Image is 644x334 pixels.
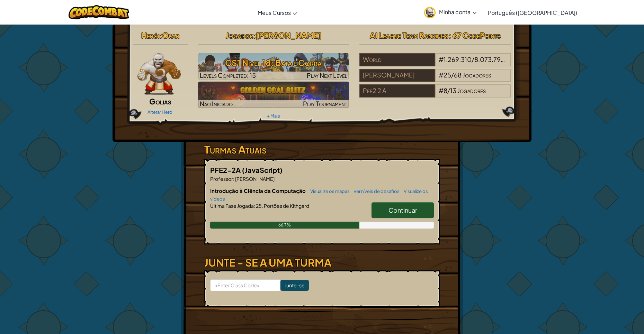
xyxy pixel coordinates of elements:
[454,71,462,79] span: 68
[488,9,577,16] span: Português ([GEOGRAPHIC_DATA])
[424,7,436,18] img: avatar
[484,3,581,22] a: Português ([GEOGRAPHIC_DATA])
[256,30,321,40] span: [PERSON_NAME]
[210,203,254,209] span: Última Fase Jogada
[254,203,255,209] span: :
[444,71,451,79] span: 25
[254,3,301,22] a: Meus Cursos
[198,55,349,71] h3: CS1 Nível 18: Bata e Corra
[359,84,435,98] div: Pfe2 2 A
[370,30,448,40] span: AI League Team Rankings
[204,142,440,157] h3: Turmas Atuais
[439,8,477,16] span: Minha conta
[359,69,435,82] div: [PERSON_NAME]
[388,206,417,214] span: Continuar
[451,71,454,79] span: /
[463,71,491,79] span: Jogadores
[303,100,347,108] span: Play Tournament
[200,71,256,79] span: Levels Completed: 15
[447,86,450,94] span: /
[472,55,474,63] span: /
[439,86,444,94] span: #
[210,166,242,174] span: PFE2-2A
[421,1,480,23] a: Minha conta
[198,53,349,80] a: Play Next Level
[307,71,347,79] span: Play Next Level
[198,82,349,108] a: Não IniciadoPlay Tournament
[450,86,456,94] span: 13
[69,5,129,19] img: CodeCombat logo
[280,280,309,291] input: Junte-se
[210,279,280,291] input: <Enter Class Code>
[359,53,435,66] div: World
[159,30,162,40] span: :
[474,55,505,63] span: 8.073.792
[506,55,534,63] span: Jogadores
[233,176,234,182] span: :
[141,30,159,40] span: Herói
[439,71,444,79] span: #
[147,109,173,115] a: Alterar Herói
[359,91,511,99] a: Pfe2 2 A#8/13Jogadores
[444,55,472,63] span: 1.269.310
[258,9,291,16] span: Meus Cursos
[359,75,511,83] a: [PERSON_NAME]#25/68Jogadores
[210,176,233,182] span: Professor
[350,188,400,194] a: ver níveis de desafios
[359,60,511,68] a: World#1.269.310/8.073.792Jogadores
[162,30,179,40] span: Okar
[253,30,256,40] span: :
[242,166,283,174] span: (JavaScript)
[457,86,486,94] span: Jogadores
[204,255,440,270] h3: JUNTE - SE A UMA TURMA
[263,203,309,209] span: Portões de Kithgard
[234,176,275,182] span: [PERSON_NAME]
[210,187,307,194] span: Introdução à Ciência da Computação
[439,55,444,63] span: #
[255,203,263,209] span: 25.
[307,188,350,194] a: Visualize os mapas
[210,222,359,229] div: 66.7%
[444,86,447,94] span: 8
[448,30,501,40] span: : 67 CodePoints
[137,53,181,95] img: goliath-pose.png
[200,100,233,108] span: Não Iniciado
[198,53,349,80] img: CS1 Nível 18: Bata e Corra
[226,30,253,40] span: Jogador
[267,113,280,119] a: + Mais
[198,82,349,108] img: Golden Goal
[149,96,171,106] span: Golias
